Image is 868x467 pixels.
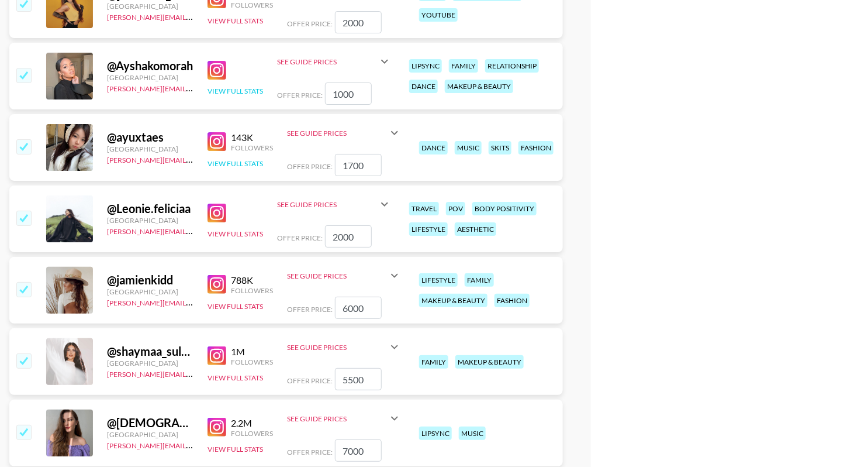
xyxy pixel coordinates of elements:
span: Offer Price: [287,305,333,314]
div: lipsync [409,59,442,73]
div: @ Ayshakomorah [107,59,193,73]
div: 2.2M [231,417,273,429]
a: [PERSON_NAME][EMAIL_ADDRESS][DOMAIN_NAME] [107,11,280,22]
div: Followers [231,286,273,295]
div: lipsync [419,427,452,440]
div: See Guide Prices [287,333,402,361]
div: dance [409,80,438,93]
div: youtube [419,8,458,22]
div: [GEOGRAPHIC_DATA] [107,216,193,225]
div: family [419,355,448,369]
div: 1M [231,346,273,358]
input: 5,500 [335,368,382,390]
a: [PERSON_NAME][EMAIL_ADDRESS][PERSON_NAME][DOMAIN_NAME] [107,153,336,164]
div: See Guide Prices [287,262,402,290]
div: Followers [231,429,273,438]
span: Offer Price: [287,448,333,456]
button: View Full Stats [208,159,263,168]
div: [GEOGRAPHIC_DATA] [107,145,193,153]
span: Offer Price: [287,376,333,385]
img: Instagram [208,132,226,151]
div: music [459,427,486,440]
div: family [449,59,478,73]
input: 1,000 [335,11,382,33]
button: View Full Stats [208,302,263,311]
div: See Guide Prices [287,129,388,138]
div: See Guide Prices [287,119,402,147]
div: @ jamienkidd [107,273,193,287]
div: relationship [485,59,539,73]
div: See Guide Prices [277,200,378,209]
div: @ ayuxtaes [107,130,193,145]
img: Instagram [208,61,226,80]
div: 143K [231,132,273,143]
div: fashion [518,141,554,154]
div: Followers [231,1,273,9]
div: pov [446,202,465,215]
div: lifestyle [409,222,448,236]
div: [GEOGRAPHIC_DATA] [107,73,193,82]
img: Instagram [208,346,226,365]
div: @ Leonie.feliciaa [107,201,193,216]
input: 2,000 [325,225,372,248]
div: @ [DEMOGRAPHIC_DATA] [107,416,193,430]
span: Offer Price: [287,19,333,28]
div: makeup & beauty [445,80,513,93]
span: Offer Price: [277,233,323,242]
button: View Full Stats [208,445,263,454]
div: fashion [494,294,530,307]
button: View Full Stats [208,16,263,25]
span: Offer Price: [287,162,333,171]
div: See Guide Prices [287,343,388,352]
div: See Guide Prices [287,414,388,423]
img: Instagram [208,204,226,222]
button: View Full Stats [208,229,263,238]
img: Instagram [208,418,226,437]
div: body positivity [472,202,537,215]
div: See Guide Prices [277,190,392,218]
div: @ shaymaa_sulaiman [107,344,193,359]
div: [GEOGRAPHIC_DATA] [107,2,193,11]
div: aesthetic [455,222,496,236]
div: lifestyle [419,273,458,287]
div: travel [409,202,439,215]
div: Followers [231,358,273,366]
span: Offer Price: [277,91,323,99]
div: skits [489,141,511,154]
button: View Full Stats [208,87,263,95]
button: View Full Stats [208,373,263,382]
a: [PERSON_NAME][EMAIL_ADDRESS][DOMAIN_NAME] [107,82,280,93]
a: [PERSON_NAME][EMAIL_ADDRESS][DOMAIN_NAME] [107,296,280,307]
input: 800 [325,83,372,105]
a: [PERSON_NAME][EMAIL_ADDRESS][DOMAIN_NAME] [107,225,280,236]
div: [GEOGRAPHIC_DATA] [107,430,193,439]
img: Instagram [208,275,226,294]
div: dance [419,141,448,154]
div: See Guide Prices [277,57,378,66]
div: music [455,141,482,154]
div: [GEOGRAPHIC_DATA] [107,287,193,296]
div: makeup & beauty [419,294,487,307]
a: [PERSON_NAME][EMAIL_ADDRESS][DOMAIN_NAME] [107,368,280,379]
div: makeup & beauty [455,355,524,369]
div: 788K [231,274,273,286]
div: See Guide Prices [277,47,392,75]
div: See Guide Prices [287,272,388,280]
div: family [465,273,494,287]
a: [PERSON_NAME][EMAIL_ADDRESS][DOMAIN_NAME] [107,439,280,450]
div: [GEOGRAPHIC_DATA] [107,359,193,368]
div: See Guide Prices [287,404,402,432]
div: Followers [231,143,273,152]
input: 1,700 [335,154,382,176]
input: 6,000 [335,297,382,319]
input: 7,000 [335,439,382,462]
